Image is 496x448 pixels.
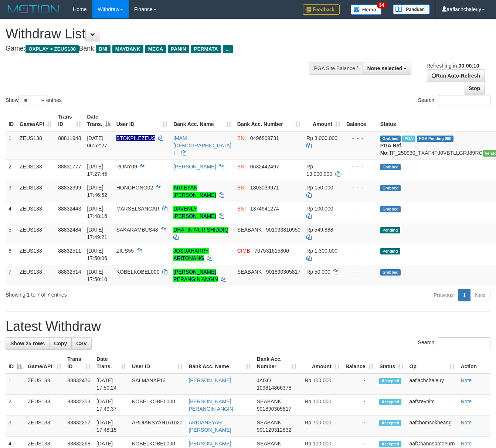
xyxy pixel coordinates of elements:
a: Note [461,441,472,447]
span: SAKARAMBUS48 [116,227,158,233]
span: [DATE] 17:46:52 [87,185,107,198]
span: BNI [237,164,246,170]
a: [PERSON_NAME] PERANGIN ANGIN [188,399,233,412]
span: HONGHONG02 [116,185,153,191]
th: Amount: activate to sort column ascending [299,352,342,373]
td: ZEUS138 [17,181,55,202]
strong: 00:00:10 [458,63,479,69]
h1: Latest Withdraw [6,319,490,334]
label: Search: [418,337,490,348]
span: Accepted [379,399,401,405]
span: Rp 13.000.000 [306,164,332,177]
th: Status: activate to sort column ascending [376,352,406,373]
span: CSV [76,341,87,346]
span: Pending [380,227,400,233]
span: RONY09 [116,164,137,170]
span: SEABANK [237,269,262,275]
span: SEABANK [257,399,281,404]
input: Search: [438,337,490,348]
td: ZEUS138 [17,244,55,265]
a: DAVENLY [PERSON_NAME] [173,206,216,219]
h1: Withdraw List [6,27,323,41]
span: Copy 901129312832 to clipboard [257,427,291,433]
span: Accepted [379,378,401,384]
th: Bank Acc. Name: activate to sort column ascending [170,110,234,131]
td: aafsreynim [407,395,458,416]
span: KOBELKOBEL000 [116,269,160,275]
th: Op: activate to sort column ascending [407,352,458,373]
span: [DATE] 17:50:06 [87,248,107,261]
span: SEABANK [257,441,281,447]
span: 88832443 [58,206,81,212]
span: Show 25 rows [10,341,45,346]
img: panduan.png [393,4,430,14]
span: SEABANK [257,420,281,425]
a: Stop [464,82,485,95]
span: Grabbed [380,136,401,142]
img: Feedback.jpg [303,4,340,15]
span: PERMATA [191,45,221,53]
td: KOBELKOBEL000 [129,395,186,416]
th: Bank Acc. Number: activate to sort column ascending [234,110,303,131]
div: - - - [346,268,374,276]
span: Copy 109814866378 to clipboard [257,385,291,391]
a: [PERSON_NAME] [173,164,216,170]
td: 88832257 [64,416,94,437]
td: [DATE] 17:48:15 [94,416,129,437]
img: MOTION_logo.png [6,4,62,15]
td: 5 [6,223,17,244]
th: User ID: activate to sort column ascending [113,110,171,131]
span: Rp 100.000 [306,206,333,212]
a: Run Auto-Refresh [427,69,485,82]
a: 1 [458,289,470,301]
span: MEGA [145,45,166,53]
td: - [343,373,377,395]
div: Showing 1 to 7 of 7 entries [6,288,201,298]
div: - - - [346,134,374,142]
span: Copy 0496809731 to clipboard [250,135,279,141]
th: Balance: activate to sort column ascending [343,352,377,373]
td: - [343,395,377,416]
span: Rp 1.300.000 [306,248,337,254]
td: ZEUS138 [25,373,64,395]
th: Bank Acc. Number: activate to sort column ascending [254,352,300,373]
td: ZEUS138 [17,202,55,223]
span: None selected [367,65,402,71]
span: Marked by aafsreyleap [402,136,415,142]
span: [DATE] 17:27:45 [87,164,107,177]
a: Copy [49,337,72,350]
span: Copy 1374941274 to clipboard [250,206,279,212]
a: Note [461,377,472,383]
td: ZEUS138 [25,395,64,416]
a: ARDIANSYAH [PERSON_NAME] [188,420,231,433]
a: DHAFIN NUR SHIDDIQ [173,227,228,233]
div: - - - [346,205,374,212]
span: Copy 707531615800 to clipboard [255,248,289,254]
a: [PERSON_NAME] PERANGIN ANGIN [173,269,218,282]
select: Showentries [18,95,46,106]
span: [DATE] 17:49:21 [87,227,107,240]
div: PGA Site Balance / [309,62,362,75]
span: 88831777 [58,164,81,170]
label: Show entries [6,95,62,106]
span: 88832399 [58,185,81,191]
span: Copy [54,341,67,346]
div: - - - [346,163,374,170]
td: Rp 100,000 [299,373,342,395]
span: Rp 150.000 [306,185,333,191]
span: Nama rekening ada tanda titik/strip, harap diedit [116,135,156,141]
th: ID [6,110,17,131]
th: Game/API: activate to sort column ascending [17,110,55,131]
span: Grabbed [380,269,401,276]
input: Search: [438,95,490,106]
td: 3 [6,181,17,202]
td: 6 [6,244,17,265]
label: Search: [418,95,490,106]
b: PGA Ref. No: [380,143,402,156]
td: 4 [6,202,17,223]
img: Button%20Memo.svg [351,4,382,15]
span: Copy 1803039971 to clipboard [250,185,279,191]
td: ZEUS138 [17,265,55,286]
th: Bank Acc. Name: activate to sort column ascending [186,352,254,373]
span: 34 [377,2,387,8]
